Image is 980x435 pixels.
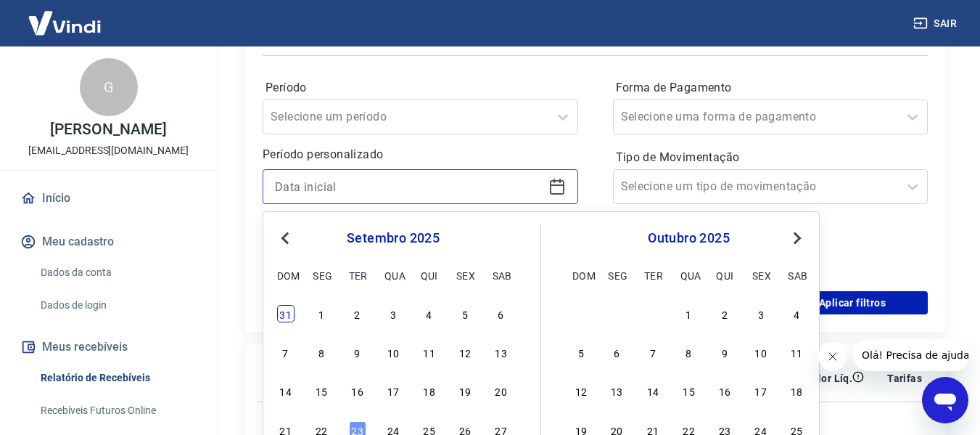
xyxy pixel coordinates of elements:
[680,382,698,399] div: Choose quarta-feira, 15 de outubro de 2025
[421,382,438,399] div: Choose quinta-feira, 18 de setembro de 2025
[716,305,733,322] div: Choose quinta-feira, 2 de outubro de 2025
[752,343,770,361] div: Choose sexta-feira, 10 de outubro de 2025
[788,305,805,322] div: Choose sábado, 4 de outubro de 2025
[28,143,189,158] p: [EMAIL_ADDRESS][DOMAIN_NAME]
[608,267,625,284] div: seg
[17,226,199,258] button: Meu cadastro
[349,343,366,361] div: Choose terça-feira, 9 de setembro de 2025
[277,343,295,361] div: Choose domingo, 7 de setembro de 2025
[456,267,474,284] div: sex
[313,305,330,322] div: Choose segunda-feira, 1 de setembro de 2025
[17,331,199,363] button: Meus recebíveis
[887,371,922,386] p: Tarifas
[277,382,295,399] div: Choose domingo, 14 de setembro de 2025
[680,267,698,284] div: qua
[680,343,698,361] div: Choose quarta-feira, 8 de outubro de 2025
[572,343,590,361] div: Choose domingo, 5 de outubro de 2025
[35,290,199,320] a: Dados de login
[570,229,807,247] div: outubro 2025
[644,305,662,322] div: Choose terça-feira, 30 de setembro de 2025
[572,305,590,322] div: Choose domingo, 28 de setembro de 2025
[788,229,806,247] button: Next Month
[275,229,511,247] div: setembro 2025
[644,382,662,399] div: Choose terça-feira, 14 de outubro de 2025
[384,267,402,284] div: qua
[716,267,733,284] div: qui
[493,267,510,284] div: sab
[265,79,575,97] label: Período
[616,149,926,166] label: Tipo de Movimentação
[752,305,770,322] div: Choose sexta-feira, 3 de outubro de 2025
[263,146,578,163] p: Período personalizado
[680,305,698,322] div: Choose quarta-feira, 1 de outubro de 2025
[313,382,330,399] div: Choose segunda-feira, 15 de setembro de 2025
[313,267,330,284] div: seg
[456,305,474,322] div: Choose sexta-feira, 5 de setembro de 2025
[35,258,199,288] a: Dados da conta
[608,343,625,361] div: Choose segunda-feira, 6 de outubro de 2025
[572,382,590,399] div: Choose domingo, 12 de outubro de 2025
[421,343,438,361] div: Choose quinta-feira, 11 de setembro de 2025
[608,305,625,322] div: Choose segunda-feira, 29 de setembro de 2025
[788,382,805,399] div: Choose sábado, 18 de outubro de 2025
[644,267,662,284] div: ter
[384,382,402,399] div: Choose quarta-feira, 17 de setembro de 2025
[384,343,402,361] div: Choose quarta-feira, 10 de setembro de 2025
[275,176,543,198] input: Data inicial
[9,10,122,22] span: Olá! Precisa de ajuda?
[910,10,963,37] button: Sair
[616,79,926,97] label: Forma de Pagamento
[349,382,366,399] div: Choose terça-feira, 16 de setembro de 2025
[276,229,294,247] button: Previous Month
[35,396,199,426] a: Recebíveis Futuros Online
[35,363,199,393] a: Relatório de Recebíveis
[384,305,402,322] div: Choose quarta-feira, 3 de setembro de 2025
[277,267,295,284] div: dom
[50,122,166,137] p: [PERSON_NAME]
[716,382,733,399] div: Choose quinta-feira, 16 de outubro de 2025
[788,267,805,284] div: sab
[17,182,199,214] a: Início
[493,382,510,399] div: Choose sábado, 20 de setembro de 2025
[818,342,847,371] iframe: Fechar mensagem
[277,305,295,322] div: Choose domingo, 31 de agosto de 2025
[572,267,590,284] div: dom
[421,267,438,284] div: qui
[608,382,625,399] div: Choose segunda-feira, 13 de outubro de 2025
[313,343,330,361] div: Choose segunda-feira, 8 de setembro de 2025
[349,305,366,322] div: Choose terça-feira, 2 de setembro de 2025
[752,267,770,284] div: sex
[805,371,852,386] p: Valor Líq.
[777,291,928,314] button: Aplicar filtros
[752,382,770,399] div: Choose sexta-feira, 17 de outubro de 2025
[421,305,438,322] div: Choose quinta-feira, 4 de setembro de 2025
[80,58,138,116] div: G
[853,339,968,371] iframe: Mensagem da empresa
[788,343,805,361] div: Choose sábado, 11 de outubro de 2025
[493,305,510,322] div: Choose sábado, 6 de setembro de 2025
[349,267,366,284] div: ter
[644,343,662,361] div: Choose terça-feira, 7 de outubro de 2025
[922,377,968,423] iframe: Botão para abrir a janela de mensagens
[17,1,112,45] img: Vindi
[456,343,474,361] div: Choose sexta-feira, 12 de setembro de 2025
[716,343,733,361] div: Choose quinta-feira, 9 de outubro de 2025
[493,343,510,361] div: Choose sábado, 13 de setembro de 2025
[456,382,474,399] div: Choose sexta-feira, 19 de setembro de 2025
